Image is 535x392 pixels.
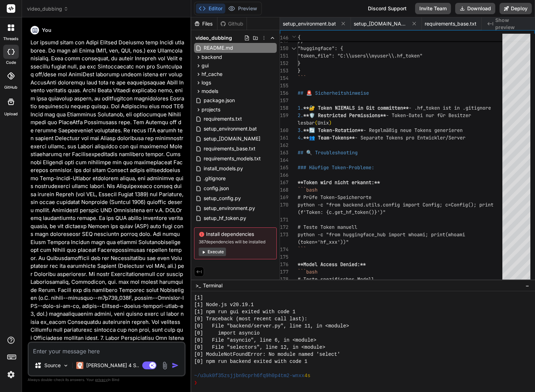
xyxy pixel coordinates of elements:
span: 3. [298,127,303,133]
div: 150 [280,45,288,52]
div: 178 [280,276,288,283]
span: models [202,88,218,95]
div: 162 [280,142,288,149]
span: hf_cache [202,71,222,78]
p: Always double-check its answers. Your in Bind [28,376,186,383]
span: ### Häufige Token-Probleme: [298,164,374,171]
div: Github [217,20,247,27]
div: 153 [280,67,288,74]
span: 4s [304,372,310,379]
span: [1] Node.js v20.19.1 [194,301,254,308]
span: 146 [280,34,288,42]
span: setup_[DOMAIN_NAME] [203,134,261,143]
span: (token='hf_xxx'))" [298,239,349,245]
span: setup_environment.py [203,204,256,212]
span: setup_environment.bat [283,20,336,27]
div: 174 [280,246,288,253]
span: **Model Access Denied:** [298,261,366,267]
div: 176 [280,261,288,268]
span: [1] [194,294,203,301]
div: 156 [280,89,288,97]
span: **🔐 Token NIEMALS in Git committen** [303,105,409,111]
div: 159 [280,112,288,119]
div: 161 [280,134,288,142]
span: [0] File "backend/server.py", line 11, in <module> [194,322,349,330]
span: requirements_base.txt [425,20,476,27]
span: ```bash [298,187,318,193]
span: - Token-Datei nur für Besitzer [386,112,471,118]
span: { [298,34,300,40]
span: # Prüfe Token-Speicherorte [298,194,371,200]
span: privacy [95,377,108,382]
h6: You [42,27,51,34]
span: [0] File "selectors", line 12, in <module> [194,344,325,351]
img: icon [172,362,179,369]
span: setup_[DOMAIN_NAME] [354,20,407,27]
span: } [298,60,300,66]
span: video_dubbing [195,34,232,42]
div: 173 [280,231,288,238]
div: 169 [280,194,288,201]
div: 160 [280,127,288,134]
span: setup_hf_token.py [203,214,247,222]
img: settings [5,369,17,381]
span: Install dependencies [199,231,272,238]
span: setup_environment.bat [203,125,258,133]
span: ```bash [298,269,318,275]
span: setup_config.py [203,194,242,203]
span: ( [315,120,318,126]
span: - .hf_token ist in .gitignore [409,105,491,111]
div: 163 [280,149,288,156]
span: ## 🔍 Troubleshooting [298,149,358,156]
span: config.json [203,184,230,193]
p: Source [44,362,61,369]
img: Pick Models [63,363,69,369]
div: Discord Support [364,3,411,14]
span: [0] Traceback (most recent call last): [194,315,307,322]
div: 168 [280,186,288,194]
span: ## 🚨 Sicherheitshinweise [298,90,369,96]
div: Click to collapse the range. [289,45,298,52]
span: ; c=Config(); print [440,201,493,208]
div: 175 [280,253,288,261]
span: **🛡️ Restricted Permissions** [303,112,386,118]
span: package.json [203,96,236,105]
span: − [525,282,529,289]
div: 164 [280,156,288,164]
div: 155 [280,82,288,89]
p: [PERSON_NAME] 4 S.. [86,362,139,369]
div: 152 [280,60,288,67]
span: - Regelmäßig neue Tokens generieren [363,127,463,133]
div: 166 [280,171,288,179]
span: - Separate Tokens pro Entwickler/Server [355,134,465,141]
span: logs [202,79,211,86]
span: install_models.py [203,164,244,173]
span: requirements.txt [203,115,243,123]
span: requirements_base.txt [203,144,256,153]
button: Invite Team [415,3,451,14]
button: Editor [196,4,225,13]
div: 172 [280,223,288,231]
span: Show preview [495,17,529,31]
span: python -c "from huggingface_hub import whoami; pri [298,231,440,238]
span: ) [329,120,332,126]
span: ``` [298,75,306,81]
span: ~/u3uk0f35zsjjbn9cprh6fq9h0p4tm2-wnxx [194,372,304,379]
div: 177 [280,268,288,276]
span: [0] import asyncio [194,330,260,337]
div: 167 [280,179,288,186]
button: Execute [199,248,226,256]
span: "token_file": "C:\\users\\myuser\\.hf_token" [298,53,423,59]
span: [1] npm run gui exited with code 1 [194,308,296,315]
span: 2. [298,112,303,118]
div: 158 [280,104,288,112]
button: Download [455,3,495,14]
span: ❯ [194,379,198,386]
span: # Teste spezifisches Modell [298,276,374,282]
span: nt(whoami [440,231,465,238]
span: (f'Token: {c.get_hf_token()}')" [298,209,386,215]
div: Files [191,20,217,27]
span: } [298,67,300,74]
span: .gitignore [203,174,226,183]
span: README.md [203,44,234,52]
